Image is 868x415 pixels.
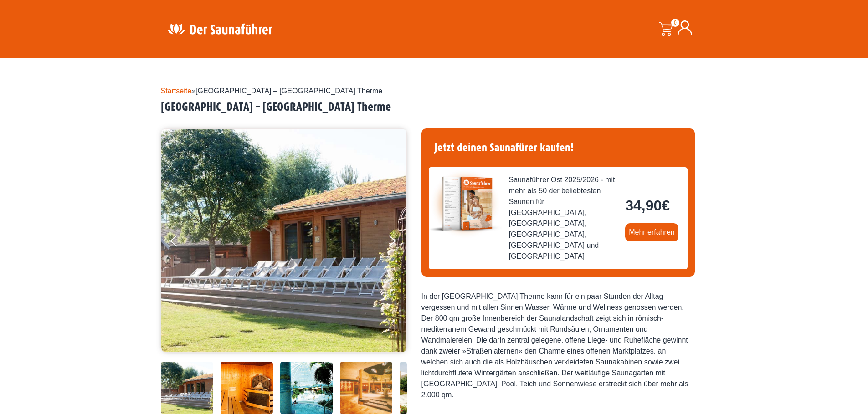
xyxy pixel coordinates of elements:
a: Mehr erfahren [625,223,678,241]
img: der-saunafuehrer-2025-ost.jpg [429,167,502,240]
button: Next [387,231,410,254]
span: [GEOGRAPHIC_DATA] – [GEOGRAPHIC_DATA] Therme [195,87,382,95]
span: » [161,87,383,95]
bdi: 34,90 [625,197,670,214]
h4: Jetzt deinen Saunafürer kaufen! [429,136,688,160]
div: In der [GEOGRAPHIC_DATA] Therme kann für ein paar Stunden der Alltag vergessen und mit allen Sinn... [421,291,695,400]
span: € [662,197,670,214]
a: Startseite [161,87,192,95]
span: 0 [671,19,679,27]
h2: [GEOGRAPHIC_DATA] – [GEOGRAPHIC_DATA] Therme [161,100,708,114]
button: Previous [170,231,193,254]
span: Saunaführer Ost 2025/2026 - mit mehr als 50 der beliebtesten Saunen für [GEOGRAPHIC_DATA], [GEOGR... [509,174,618,262]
